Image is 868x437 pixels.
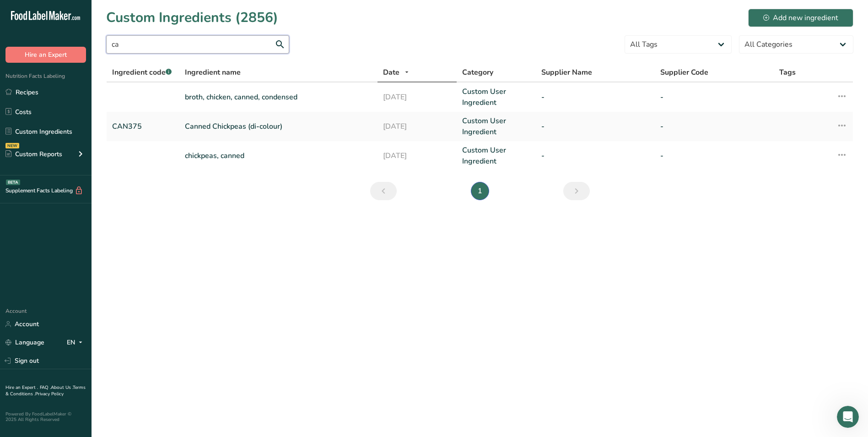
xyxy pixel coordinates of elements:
[5,143,19,148] div: NEW
[541,92,649,103] a: -
[763,12,838,23] div: Add new ingredient
[5,384,86,397] a: Terms & Conditions .
[67,337,86,348] div: EN
[5,149,62,159] div: Custom Reports
[112,121,174,132] a: CAN375
[660,121,768,132] a: -
[462,86,530,108] a: Custom User Ingredient
[6,180,20,185] div: BETA
[370,182,397,200] a: Previous
[660,150,768,161] a: -
[185,150,372,161] a: chickpeas, canned
[51,384,73,391] a: About Us .
[185,121,372,132] a: Canned Chickpeas (di-colour)
[106,7,278,28] h1: Custom Ingredients (2856)
[5,334,44,350] a: Language
[563,182,590,200] a: Next
[383,67,399,78] span: Date
[106,35,289,54] input: Search for ingredient
[779,67,796,78] span: Tags
[185,67,241,78] span: Ingredient name
[748,9,853,27] button: Add new ingredient
[383,121,451,132] a: [DATE]
[462,67,493,78] span: Category
[660,67,708,78] span: Supplier Code
[383,150,451,161] a: [DATE]
[541,150,649,161] a: -
[185,92,372,103] a: broth, chicken, canned, condensed
[40,384,51,391] a: FAQ .
[462,115,530,137] a: Custom User Ingredient
[5,47,86,63] button: Hire an Expert
[112,67,172,77] span: Ingredient code
[35,391,64,397] a: Privacy Policy
[383,92,451,103] a: [DATE]
[462,145,530,167] a: Custom User Ingredient
[541,67,592,78] span: Supplier Name
[5,411,86,422] div: Powered By FoodLabelMaker © 2025 All Rights Reserved
[837,406,859,428] iframe: Intercom live chat
[660,92,768,103] a: -
[5,384,38,391] a: Hire an Expert .
[541,121,649,132] a: -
